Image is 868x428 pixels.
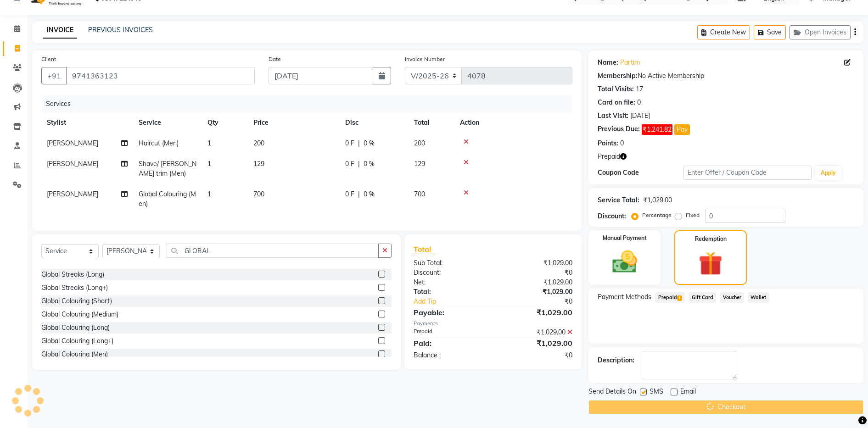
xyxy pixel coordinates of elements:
span: 1 [207,160,211,168]
span: Send Details On [588,387,636,398]
button: Create New [697,25,750,39]
span: 700 [253,190,264,198]
th: Total [409,112,454,133]
button: +91 [41,67,67,84]
div: Sub Total: [407,258,493,268]
div: Services [42,95,579,112]
label: Invoice Number [405,55,445,63]
th: Stylist [41,112,133,133]
div: Card on file: [598,98,635,107]
a: INVOICE [43,22,77,39]
div: 0 [620,139,624,148]
span: Payment Methods [598,292,651,302]
div: ₹1,029.00 [493,258,579,268]
div: Balance : [407,350,493,360]
button: Apply [815,166,841,180]
th: Action [454,112,572,133]
div: ₹1,029.00 [493,307,579,318]
span: 1 [207,139,211,147]
label: Date [269,55,281,63]
span: 0 % [364,159,375,169]
div: Points: [598,139,618,148]
span: Prepaid [655,292,685,303]
span: 0 F [345,159,354,169]
th: Qty [202,112,248,133]
div: Service Total: [598,195,639,205]
div: Paid: [407,338,493,349]
div: ₹0 [508,297,580,306]
div: Payable: [407,307,493,318]
div: ₹1,029.00 [493,287,579,297]
div: Global Colouring (Long) [41,323,110,333]
span: Voucher [720,292,744,303]
input: Search by Name/Mobile/Email/Code [66,67,255,84]
span: Wallet [748,292,769,303]
span: Total [414,245,435,254]
th: Service [133,112,202,133]
span: Gift Card [689,292,716,303]
span: 700 [414,190,425,198]
div: Coupon Code [598,168,683,178]
span: [PERSON_NAME] [47,139,98,147]
span: 1 [207,190,211,198]
div: Global Colouring (Short) [41,296,112,306]
label: Client [41,55,56,63]
a: PREVIOUS INVOICES [88,26,153,34]
div: 0 [637,98,641,107]
span: [PERSON_NAME] [47,190,98,198]
span: | [358,189,360,199]
div: Payments [414,320,572,328]
div: ₹0 [493,268,579,278]
span: 0 F [345,139,354,148]
div: Discount: [407,268,493,278]
div: Global Streaks (Long+) [41,283,108,293]
span: Global Colouring (Men) [139,190,196,208]
div: 17 [636,84,643,94]
th: Disc [340,112,409,133]
input: Search or Scan [167,244,379,258]
div: Total: [407,287,493,297]
span: 129 [253,160,264,168]
span: SMS [650,387,663,398]
div: Membership: [598,71,638,81]
span: Haircut (Men) [139,139,179,147]
label: Percentage [642,211,672,219]
div: No Active Membership [598,71,854,81]
div: ₹1,029.00 [493,328,579,337]
a: Add Tip [407,297,507,306]
span: 200 [253,139,264,147]
div: ₹1,029.00 [493,338,579,349]
label: Redemption [695,235,727,243]
span: Prepaid [598,152,620,161]
div: Name: [598,58,618,67]
div: Net: [407,278,493,287]
div: Prepaid [407,328,493,337]
div: Description: [598,356,634,365]
img: _gift.svg [691,249,730,278]
span: Email [680,387,696,398]
div: [DATE] [630,111,650,121]
div: Previous Due: [598,124,640,135]
button: Pay [674,124,690,135]
span: 0 % [364,139,375,148]
span: | [358,159,360,169]
div: Global Colouring (Medium) [41,310,118,319]
div: ₹1,029.00 [493,278,579,287]
span: 0 F [345,189,354,199]
div: Global Streaks (Long) [41,270,104,279]
div: Global Colouring (Long+) [41,336,113,346]
img: _cash.svg [605,248,645,276]
div: Discount: [598,211,626,221]
span: [PERSON_NAME] [47,160,98,168]
span: 1 [677,295,682,301]
span: 129 [414,160,425,168]
div: Last Visit: [598,111,628,121]
span: 0 % [364,189,375,199]
span: 200 [414,139,425,147]
th: Price [248,112,340,133]
label: Fixed [686,211,700,219]
input: Enter Offer / Coupon Code [683,166,812,180]
span: ₹1,241.82 [642,124,672,135]
button: Save [754,25,786,39]
div: Global Colouring (Men) [41,350,108,359]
